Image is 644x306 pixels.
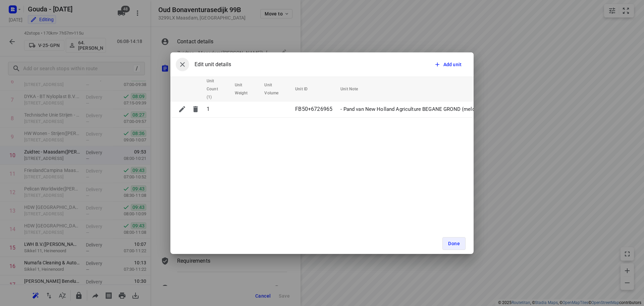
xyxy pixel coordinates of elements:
span: Unit Count (1) [207,77,227,101]
div: Edit unit details [176,58,231,71]
span: Add unit [443,61,462,68]
span: Unit Volume [264,81,287,97]
button: Delete [189,102,202,116]
p: - Pand van New Holland Agriculture BEGANE GROND (melden bij William Kik, chef werkplaats) [340,105,568,113]
td: FB50+6726965 [292,101,338,117]
td: 1 [204,101,232,117]
span: Unit Weight [235,81,257,97]
span: Done [448,241,460,246]
span: Unit ID [295,85,316,93]
button: Edit [175,102,189,116]
button: Add unit [431,58,466,71]
span: Unit Note [340,85,367,93]
button: Done [442,237,466,250]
